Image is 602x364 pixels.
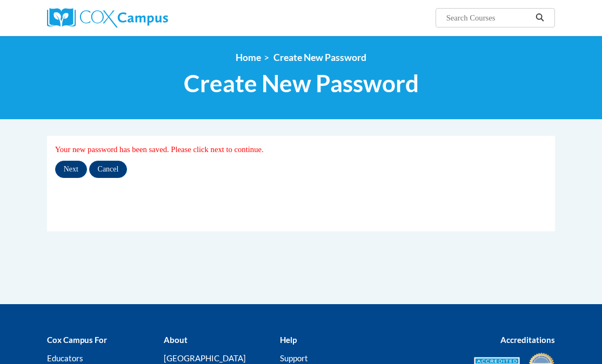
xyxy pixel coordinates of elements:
a: [GEOGRAPHIC_DATA] [164,353,246,363]
b: About [164,335,188,345]
b: Accreditations [500,335,555,345]
b: Cox Campus For [47,335,107,345]
input: Search Courses [445,11,532,24]
a: Home [236,52,261,63]
span: Create New Password [184,69,419,98]
a: Support [280,353,308,363]
a: Cox Campus [47,8,205,28]
img: Cox Campus [47,8,168,28]
a: Educators [47,353,83,363]
span: Your new password has been saved. Please click next to continue. [55,145,264,154]
b: Help [280,335,297,345]
input: Next [55,161,87,178]
button: Search [532,11,548,24]
span: Create New Password [273,52,366,63]
input: Cancel [89,161,128,178]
